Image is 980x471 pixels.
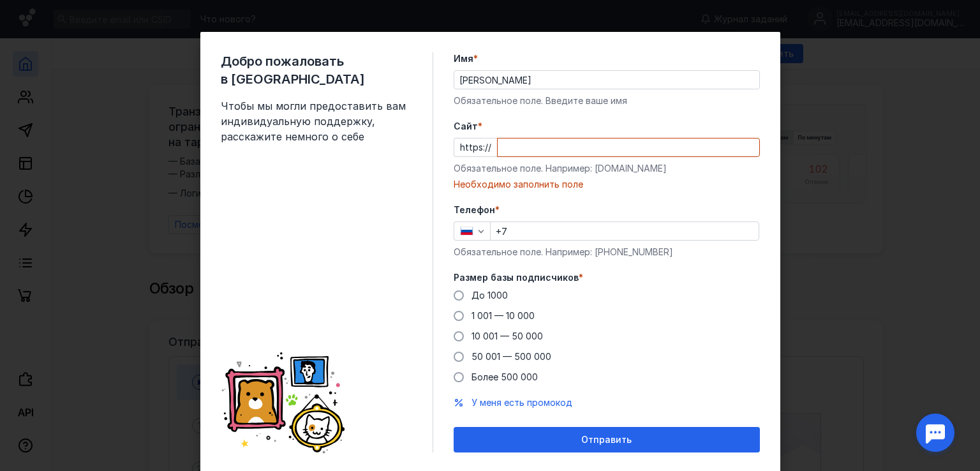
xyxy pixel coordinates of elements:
[454,162,760,175] div: Обязательное поле. Например: [DOMAIN_NAME]
[471,351,551,362] span: 50 001 — 500 000
[471,396,572,409] button: У меня есть промокод
[454,271,579,284] span: Размер базы подписчиков
[454,120,478,133] span: Cайт
[471,371,538,382] span: Более 500 000
[471,397,572,408] span: У меня есть промокод
[454,94,760,107] div: Обязательное поле. Введите ваше имя
[581,435,632,445] span: Отправить
[221,98,412,144] span: Чтобы мы могли предоставить вам индивидуальную поддержку, расскажите немного о себе
[454,178,760,191] div: Необходимо заполнить поле
[454,246,760,258] div: Обязательное поле. Например: [PHONE_NUMBER]
[221,52,412,88] span: Добро пожаловать в [GEOGRAPHIC_DATA]
[454,52,473,65] span: Имя
[471,310,535,321] span: 1 001 — 10 000
[471,290,508,301] span: До 1000
[454,427,760,452] button: Отправить
[454,204,495,216] span: Телефон
[471,331,543,341] span: 10 001 — 50 000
